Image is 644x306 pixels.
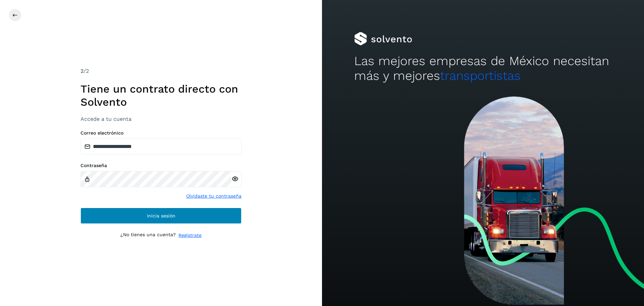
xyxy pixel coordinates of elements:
[80,83,241,108] h1: Tiene un contrato directo con Solvento
[80,163,241,168] label: Contraseña
[440,68,521,83] span: transportistas
[80,130,241,136] label: Correo electrónico
[80,68,84,74] span: 2
[80,116,241,122] h3: Accede a tu cuenta
[120,232,176,239] p: ¿No tienes una cuenta?
[178,232,202,239] a: Regístrate
[147,213,175,218] span: Inicia sesión
[80,208,241,224] button: Inicia sesión
[354,54,612,84] h2: Las mejores empresas de México necesitan más y mejores
[80,67,241,75] div: /2
[186,193,241,200] a: Olvidaste tu contraseña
